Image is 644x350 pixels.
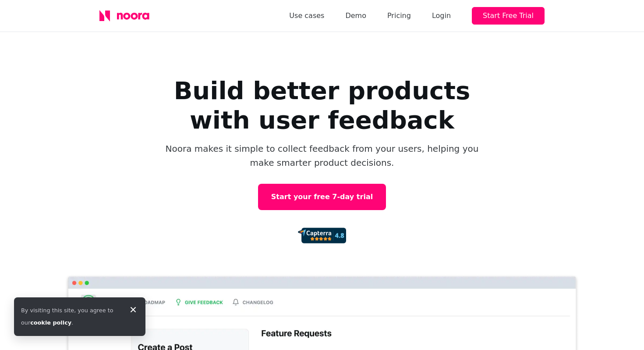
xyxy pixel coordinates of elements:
a: Demo [345,10,366,22]
a: Start your free 7-day trial [258,184,386,210]
div: By visiting this site, you agree to our . [21,304,121,329]
p: Noora makes it simple to collect feedback from your users, helping you make smarter product decis... [164,142,480,170]
img: 92d72d4f0927c2c8b0462b8c7b01ca97.png [298,228,346,243]
a: Pricing [387,10,411,22]
h1: Build better products with user feedback [147,76,497,135]
div: Login [432,10,451,22]
button: Start Free Trial [472,7,545,25]
a: cookie policy [30,319,71,326]
a: Use cases [289,10,324,22]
